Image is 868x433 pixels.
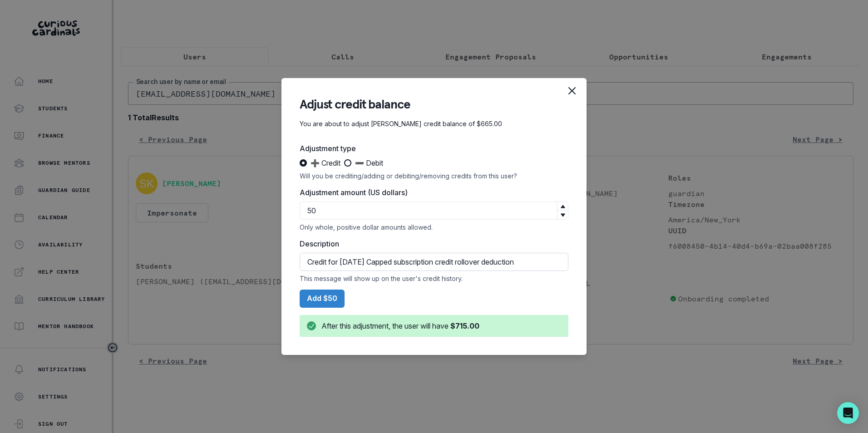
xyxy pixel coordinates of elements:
[300,96,568,112] header: Adjust credit balance
[837,402,859,424] div: Open Intercom Messenger
[355,157,383,168] span: ➖ Debit
[300,290,345,308] button: Add $50
[450,321,479,330] b: $715.00
[300,119,568,128] p: You are about to adjust [PERSON_NAME] credit balance of $665.00
[563,82,581,100] button: Close
[300,187,563,198] label: Adjustment amount (US dollars)
[311,157,340,168] span: ➕ Credit
[300,143,563,154] label: Adjustment type
[300,172,568,180] div: Will you be crediting/adding or debiting/removing credits from this user?
[300,223,568,231] div: Only whole, positive dollar amounts allowed.
[300,275,568,282] div: This message will show up on the user's credit history.
[321,320,479,331] div: After this adjustment, the user will have
[300,238,563,249] label: Description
